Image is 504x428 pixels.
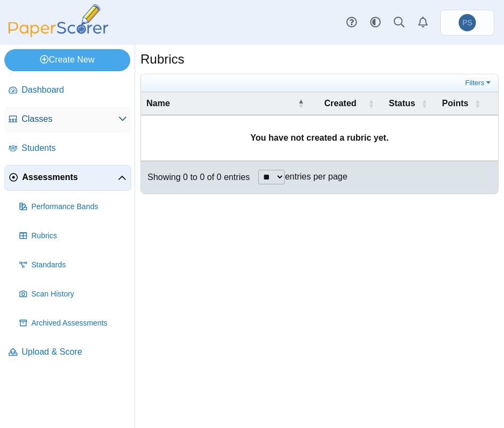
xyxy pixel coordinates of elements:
[15,223,131,249] a: Rubrics
[4,30,112,39] a: PaperScorer
[15,252,131,278] a: Standards
[31,318,127,329] span: Archived Assessments
[389,99,415,108] span: Status
[474,92,481,115] span: Points : Activate to sort
[22,142,127,154] span: Students
[22,113,118,125] span: Classes
[141,161,250,194] div: Showing 0 to 0 of 0 entries
[31,202,127,212] span: Performance Bands
[421,92,428,115] span: Status : Activate to sort
[459,14,476,31] span: Patrick Stephens
[15,281,131,307] a: Scan History
[15,194,131,220] a: Performance Bands
[324,99,357,108] span: Created
[4,107,131,133] a: Classes
[146,99,170,108] span: Name
[285,172,347,181] label: entries per page
[442,99,468,108] span: Points
[31,289,127,300] span: Scan History
[15,310,131,336] a: Archived Assessments
[298,92,304,115] span: Name : Activate to invert sorting
[411,11,435,34] a: Alerts
[22,171,118,183] span: Assessments
[462,19,473,26] span: Patrick Stephens
[31,231,127,241] span: Rubrics
[4,340,131,365] a: Upload & Score
[4,4,112,37] img: PaperScorer
[462,78,495,88] a: Filters
[4,49,130,71] a: Create New
[4,78,131,103] a: Dashboard
[251,133,389,142] b: You have not created a rubric yet.
[368,92,374,115] span: Created : Activate to sort
[440,10,494,36] a: Patrick Stephens
[31,260,127,271] span: Standards
[22,346,127,358] span: Upload & Score
[140,50,184,68] h1: Rubrics
[4,136,131,162] a: Students
[22,84,127,96] span: Dashboard
[4,165,131,191] a: Assessments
